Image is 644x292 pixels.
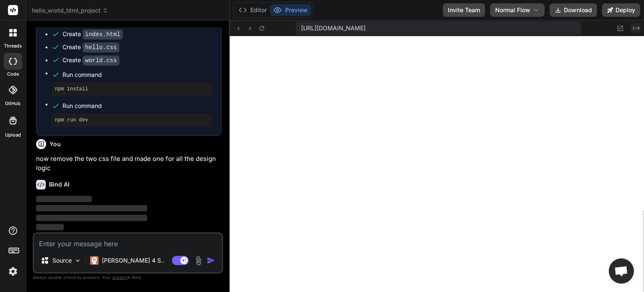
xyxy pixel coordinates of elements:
p: Source [52,256,72,265]
button: Preview [270,4,311,16]
h6: Bind AI [49,180,70,189]
label: threads [4,42,22,50]
button: Download [550,3,597,17]
img: settings [6,264,20,279]
span: privacy [112,275,127,280]
img: Claude 4 Sonnet [90,256,99,265]
p: now remove the two css file and made one for all the design logic [36,154,221,173]
code: index.html [83,29,123,39]
span: Normal Flow [495,6,530,14]
div: Create [62,30,123,39]
span: hello_world_html_project [32,6,108,15]
div: Create [62,43,119,52]
code: world.css [83,55,119,66]
iframe: Preview [230,36,644,292]
p: [PERSON_NAME] 4 S.. [102,256,164,265]
img: Pick Models [74,257,81,264]
button: Editor [235,4,270,16]
label: Upload [5,132,21,139]
h6: You [49,140,61,148]
pre: npm run dev [55,117,209,124]
p: Always double-check its answers. Your in Bind [33,274,223,281]
a: Open chat [609,258,634,284]
img: attachment [194,256,203,266]
code: hello.css [83,42,119,53]
pre: npm install [55,86,209,92]
button: Normal Flow [490,3,545,17]
button: Deploy [602,3,640,17]
label: GitHub [5,100,21,107]
div: Create [62,56,119,65]
button: Invite Team [443,3,485,17]
span: ‌ [36,215,147,221]
span: ‌ [36,196,92,202]
label: code [7,71,19,78]
span: Run command [62,102,213,110]
span: [URL][DOMAIN_NAME] [301,24,366,32]
img: icon [207,256,215,265]
span: Run command [62,71,213,79]
span: ‌ [36,224,64,230]
span: ‌ [36,205,147,211]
